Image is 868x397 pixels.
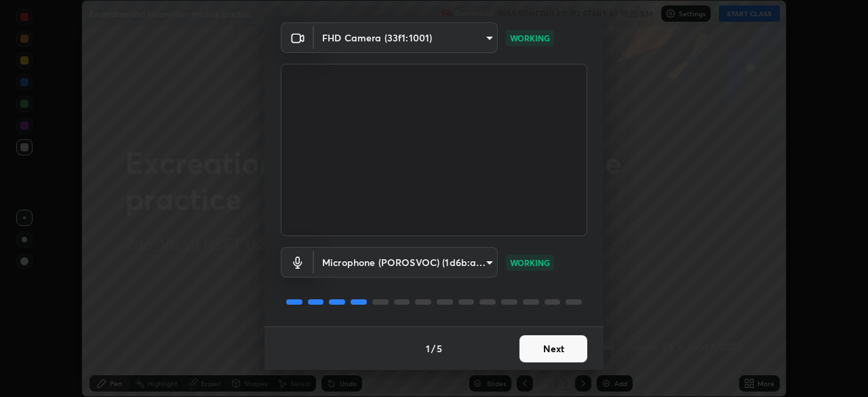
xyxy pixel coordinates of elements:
[519,335,587,362] button: Next
[426,341,430,356] h4: 1
[431,341,435,356] h4: /
[510,32,550,44] p: WORKING
[314,247,498,278] div: FHD Camera (33f1:1001)
[314,22,498,53] div: FHD Camera (33f1:1001)
[510,257,550,269] p: WORKING
[437,341,442,356] h4: 5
